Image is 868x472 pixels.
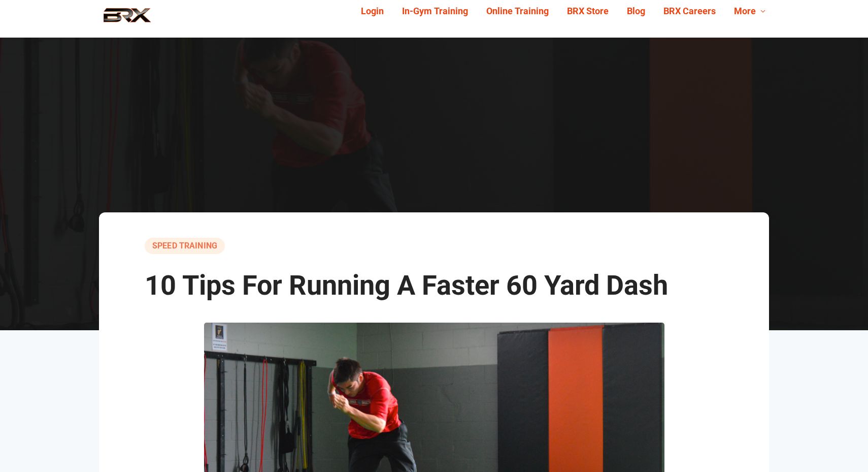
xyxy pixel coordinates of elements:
span: 10 Tips For Running A Faster 60 Yard Dash [145,269,668,301]
img: BRX Performance [94,8,160,30]
a: BRX Store [558,4,618,19]
a: speed training [145,238,225,254]
a: Blog [618,4,654,19]
a: Online Training [477,4,558,19]
a: More [725,4,775,19]
a: BRX Careers [654,4,725,19]
a: Login [352,4,393,19]
div: Navigation Menu [344,4,775,19]
a: In-Gym Training [393,4,477,19]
